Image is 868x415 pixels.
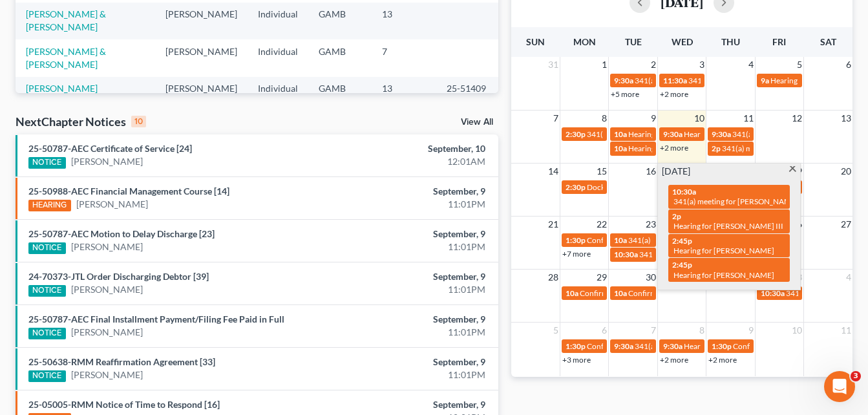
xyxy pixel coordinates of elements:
td: [PERSON_NAME] [155,39,248,76]
a: [PERSON_NAME] [71,155,143,168]
span: 10a [614,144,627,153]
span: Confirmation hearing for [PERSON_NAME] [587,235,734,245]
span: 2:45p [672,260,692,270]
span: 1:30p [566,235,586,245]
a: +2 more [708,355,737,365]
div: 11:01PM [342,198,485,211]
span: 341(a) meeting for [PERSON_NAME] [628,235,753,245]
div: NOTICE [28,328,66,339]
span: 23 [644,217,657,232]
span: Hearing for [PERSON_NAME] [673,270,774,280]
span: 2p [672,211,681,221]
a: +2 more [660,89,688,99]
a: 24-70373-JTL Order Discharging Debtor [39] [28,271,209,282]
a: View All [461,118,493,127]
a: [PERSON_NAME] [71,326,143,339]
div: September, 10 [342,142,485,155]
span: 2 [650,57,657,72]
span: 7 [650,323,657,338]
div: September, 9 [342,228,485,240]
span: 4 [747,57,755,72]
span: [DATE] [662,165,690,178]
div: September, 9 [342,356,485,368]
div: 11:01PM [342,240,485,253]
span: 4 [845,270,852,285]
td: GAMB [308,39,372,76]
td: Individual [248,3,308,39]
span: 11 [840,323,852,338]
span: 2:30p [566,182,586,192]
a: 25-50638-RMM Reaffirmation Agreement [33] [28,356,215,367]
span: 8 [698,323,706,338]
span: 13 [840,111,852,126]
span: Hearing for [PERSON_NAME] [673,246,774,255]
span: 10 [693,111,706,126]
span: 10 [790,323,803,338]
span: Confirmation hearing for [PERSON_NAME] [587,341,734,351]
span: 341(a) meeting for [PERSON_NAME] [639,250,764,259]
span: 28 [547,270,560,285]
span: 10a [614,235,627,245]
span: 2p [712,144,721,153]
span: 5 [796,57,803,72]
span: 9:30a [614,76,633,85]
span: 7 [552,111,560,126]
span: 9a [761,76,769,85]
span: Thu [721,36,740,47]
span: Tue [625,36,642,47]
div: September, 9 [342,398,485,411]
a: [PERSON_NAME] [71,368,143,381]
span: 10:30a [614,250,638,259]
div: 12:01AM [342,155,485,168]
td: GAMB [308,3,372,39]
td: 25-51409 [436,77,498,101]
td: 13 [372,3,436,39]
span: 341(a) meeting for [PERSON_NAME] [688,76,813,85]
div: NOTICE [28,157,66,169]
a: [PERSON_NAME] [71,283,143,296]
a: 25-05005-RMM Notice of Time to Respond [16] [28,399,220,410]
span: 9 [650,111,657,126]
div: 10 [131,116,146,127]
span: 16 [644,164,657,179]
span: Sat [820,36,836,47]
span: Hearing for [PERSON_NAME] [PERSON_NAME] [684,341,847,351]
span: 11 [742,111,755,126]
span: 1:30p [566,341,586,351]
div: 11:01PM [342,368,485,381]
span: 2:30p [566,129,586,139]
a: +3 more [562,355,591,365]
span: Hearing for [PERSON_NAME] [628,129,729,139]
a: [PERSON_NAME] [26,83,98,94]
iframe: Intercom live chat [824,371,855,402]
a: +2 more [660,143,688,153]
a: +5 more [611,89,639,99]
td: [PERSON_NAME] [155,3,248,39]
span: Sun [526,36,545,47]
td: 13 [372,77,436,101]
td: Individual [248,39,308,76]
a: +2 more [660,355,688,365]
div: NOTICE [28,242,66,254]
span: 9:30a [712,129,731,139]
span: 12 [790,111,803,126]
span: 6 [600,323,608,338]
span: 22 [595,217,608,232]
td: [PERSON_NAME] [155,77,248,101]
span: 27 [840,217,852,232]
span: 9:30a [663,341,683,351]
span: 1 [600,57,608,72]
div: September, 9 [342,185,485,198]
div: 11:01PM [342,326,485,339]
span: 9 [747,323,755,338]
div: NOTICE [28,285,66,297]
span: 10a [614,129,627,139]
a: 25-50787-AEC Motion to Delay Discharge [23] [28,228,215,239]
span: 2:45p [672,236,692,246]
td: GAMB [308,77,372,101]
span: 10a [566,288,578,298]
div: September, 9 [342,313,485,326]
a: [PERSON_NAME] [76,198,148,211]
span: 341(a) meeting for [PERSON_NAME] [722,144,847,153]
td: Individual [248,77,308,101]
